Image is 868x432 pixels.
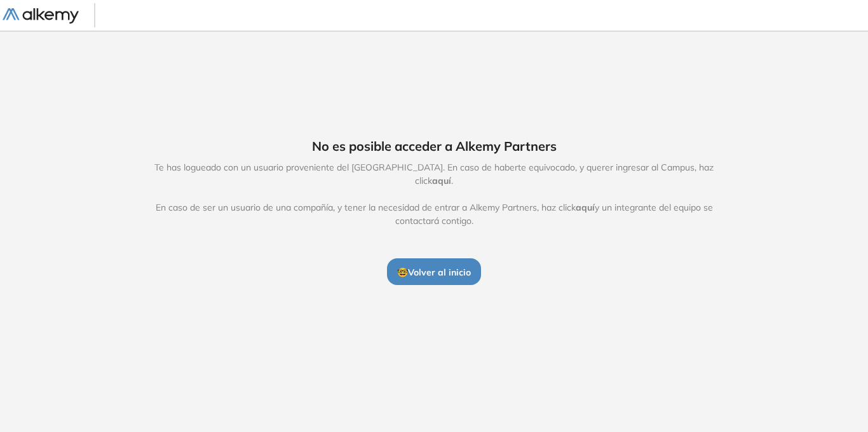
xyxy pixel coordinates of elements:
button: 🤓Volver al inicio [387,258,481,285]
div: Widget de chat [804,371,868,432]
img: Logo [3,8,79,24]
span: No es posible acceder a Alkemy Partners [312,137,557,156]
span: Te has logueado con un usuario proveniente del [GEOGRAPHIC_DATA]. En caso de haberte equivocado, ... [141,161,727,228]
iframe: Chat Widget [804,371,868,432]
span: aquí [432,175,451,186]
span: aquí [576,202,595,213]
span: 🤓 Volver al inicio [397,267,471,278]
